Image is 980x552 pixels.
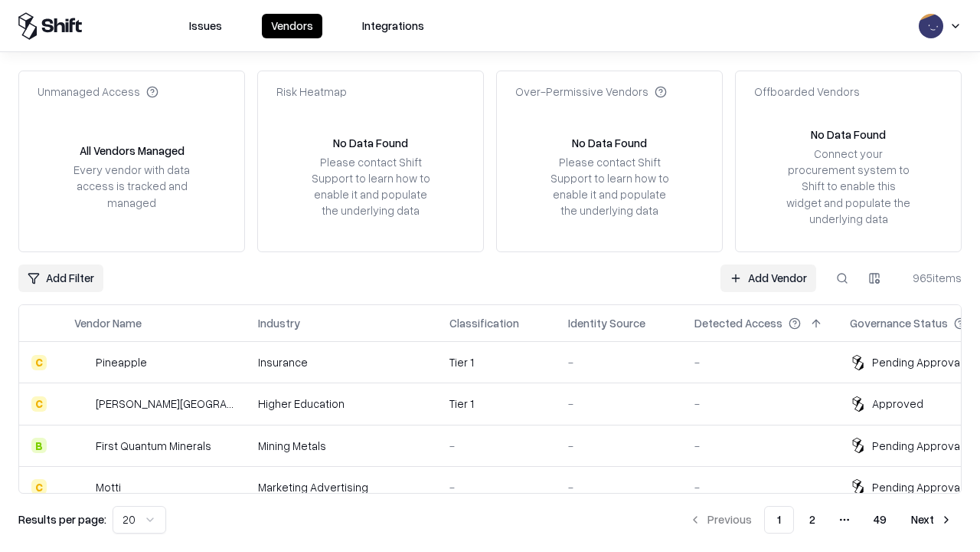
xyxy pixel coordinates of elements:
[694,315,782,331] div: Detected Access
[307,154,434,219] div: Please contact Shift Support to learn how to enable it and populate the underlying data
[572,135,647,151] div: No Data Found
[31,396,47,412] div: C
[258,438,425,454] div: Mining Metals
[31,479,47,495] div: C
[74,479,90,495] img: Motti
[872,396,923,412] div: Approved
[568,354,670,370] div: -
[694,354,825,370] div: -
[258,315,300,331] div: Industry
[568,479,670,495] div: -
[797,506,828,534] button: 2
[568,438,670,454] div: -
[96,354,147,370] div: Pineapple
[449,315,519,331] div: Classification
[353,14,433,38] button: Integrations
[68,162,195,210] div: Every vendor with data access is tracked and managed
[785,146,912,227] div: Connect your procurement system to Shift to enable this widget and populate the underlying data
[31,355,47,370] div: C
[872,479,962,495] div: Pending Approval
[333,135,408,151] div: No Data Found
[811,127,886,143] div: No Data Found
[680,506,962,534] nav: pagination
[80,143,185,159] div: All Vendors Managed
[38,84,158,100] div: Unmanaged Access
[546,154,673,219] div: Please contact Shift Support to learn how to enable it and populate the underlying data
[872,438,962,454] div: Pending Approval
[74,396,90,412] img: Reichman University
[74,355,90,370] img: Pineapple
[449,354,544,370] div: Tier 1
[449,479,544,495] div: -
[861,506,899,534] button: 49
[96,479,121,495] div: Motti
[754,84,860,100] div: Offboarded Vendors
[568,396,670,412] div: -
[850,315,948,331] div: Governance Status
[449,438,544,454] div: -
[720,264,816,292] a: Add Vendor
[74,315,142,331] div: Vendor Name
[764,506,794,534] button: 1
[258,479,425,495] div: Marketing Advertising
[568,315,645,331] div: Identity Source
[18,264,103,292] button: Add Filter
[96,396,234,412] div: [PERSON_NAME][GEOGRAPHIC_DATA]
[262,14,322,38] button: Vendors
[74,438,90,453] img: First Quantum Minerals
[276,84,347,100] div: Risk Heatmap
[258,396,425,412] div: Higher Education
[694,396,825,412] div: -
[96,438,211,454] div: First Quantum Minerals
[31,438,47,453] div: B
[694,479,825,495] div: -
[258,354,425,370] div: Insurance
[449,396,544,412] div: Tier 1
[900,270,962,286] div: 965 items
[872,354,962,370] div: Pending Approval
[515,84,667,100] div: Over-Permissive Vendors
[694,438,825,454] div: -
[902,506,962,534] button: Next
[18,511,106,527] p: Results per page:
[180,14,231,38] button: Issues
